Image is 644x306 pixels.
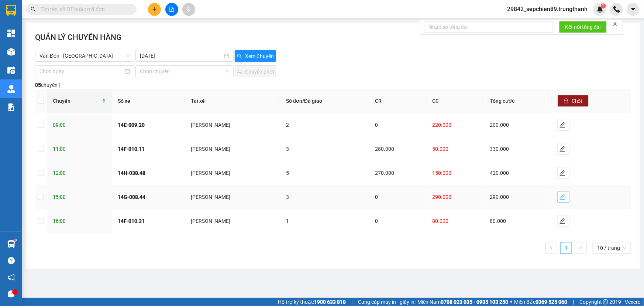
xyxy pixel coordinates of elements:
span: edit [558,170,569,176]
button: edit [558,119,569,131]
strong: 14F-010.11 [118,146,145,152]
sup: 1 [14,239,16,241]
img: dashboard-icon [7,30,15,37]
b: [DOMAIN_NAME] [99,6,178,18]
span: 330.000 [490,146,509,152]
h1: Giao dọc đường [39,53,136,104]
button: file-add [165,3,178,16]
input: Chọn ngày [39,67,123,75]
input: 15-08-2025 [140,52,223,60]
span: [PERSON_NAME] [191,170,230,176]
input: Nhập số tổng đài [424,21,553,33]
li: Trang Kế [575,242,587,254]
li: Trang Trước [545,242,557,254]
img: icon-new-feature [597,6,603,13]
span: 150.000 [433,170,452,176]
span: 3 [286,194,289,200]
span: 5 [286,170,289,176]
span: 0 [375,122,378,128]
span: Xem Chuyến [245,52,274,60]
span: aim [186,7,191,12]
strong: 14E-009.20 [118,122,145,128]
b: Trung Thành Limousine [28,6,82,51]
span: 09:00 [53,122,66,128]
button: edit [558,167,569,179]
span: 290.000 [433,194,452,200]
span: 0 [375,218,378,224]
span: edit [558,218,569,224]
button: swapChuyển phơi [235,65,276,77]
span: edit [558,194,569,200]
span: notification [8,274,15,281]
button: left [545,242,557,254]
span: 2 [286,122,289,128]
span: 290.000 [490,194,509,200]
img: warehouse-icon [7,48,15,56]
span: | [573,298,574,306]
h2: K3J8XMD9 [4,53,59,65]
input: Tìm tên, số ĐT hoặc mã đơn [41,5,128,13]
button: right [575,242,587,254]
button: lockChốt [558,95,589,107]
span: plus [152,7,157,12]
span: 12:00 [53,170,66,176]
h2: QUẢN LÝ CHUYẾN HÀNG [35,31,121,46]
button: edit [558,191,569,203]
span: message [8,290,15,297]
button: searchXem Chuyến [235,50,276,62]
span: 1 [602,3,605,8]
div: Tổng cước [490,97,546,105]
span: Cung cấp máy in - giấy in: [358,298,416,306]
span: | [351,298,352,306]
button: plus [148,3,161,16]
span: [PERSON_NAME] [191,122,230,128]
span: 80.000 [490,218,506,224]
sup: 1 [601,3,606,8]
img: warehouse-icon [7,240,15,248]
div: Chuyến [53,97,100,105]
span: Miền Bắc [514,298,567,306]
span: edit [558,146,569,152]
button: Kết nối tổng đài [559,21,607,33]
span: 270.000 [375,170,394,176]
strong: 0708 023 035 - 0935 103 250 [441,299,508,305]
span: 50.000 [433,146,449,152]
span: 0 [375,194,378,200]
div: CR [375,97,421,105]
span: close [613,21,618,26]
span: question-circle [8,257,15,264]
button: edit [558,143,569,155]
span: edit [558,122,569,128]
span: right [579,245,583,250]
div: Số đơn/Đã giao [286,97,363,105]
img: logo-vxr [6,5,16,16]
strong: 14G-008.44 [118,194,145,200]
span: ⚪️ [510,300,512,303]
span: Vân Đồn - Hà Nội [39,50,130,61]
img: warehouse-icon [7,85,15,93]
span: 29842_sepchien89.trungthanh [501,4,593,14]
span: Hỗ trợ kỹ thuật: [278,298,346,306]
span: 10 / trang [597,242,627,254]
div: kích thước trang [593,242,631,254]
li: 1 [560,242,572,254]
span: search [31,7,36,12]
strong: 1900 633 818 [314,299,346,305]
span: copyright [603,299,608,305]
span: left [549,245,554,250]
strong: 0369 525 060 [535,299,567,305]
span: 220.000 [433,122,452,128]
span: chuyến | [35,82,60,88]
span: [PERSON_NAME] [191,146,230,152]
span: 420.000 [490,170,509,176]
div: Số xe [118,97,179,105]
strong: 05 [35,82,41,88]
span: 80.000 [433,218,449,224]
span: Kết nối tổng đài [565,23,601,31]
img: phone-icon [613,6,620,13]
span: [PERSON_NAME] [191,218,230,224]
div: Tài xế [191,97,274,105]
span: 15:00 [53,194,66,200]
span: search [237,54,242,59]
span: [PERSON_NAME] [191,194,230,200]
